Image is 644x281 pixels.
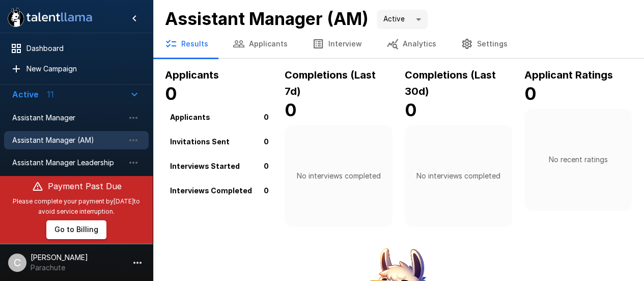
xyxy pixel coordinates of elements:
p: 0 [264,136,269,146]
b: 0 [405,99,417,120]
b: Completions (Last 7d) [285,69,376,97]
button: Results [153,30,220,58]
p: No recent ratings [548,155,607,165]
p: 0 [264,111,269,122]
button: Applicants [220,30,300,58]
b: Applicant Ratings [524,69,613,81]
p: No interviews completed [416,171,500,181]
button: Analytics [374,30,449,58]
p: No interviews completed [296,171,380,181]
b: 0 [285,99,297,120]
b: 0 [165,83,177,104]
p: 0 [264,160,269,171]
b: Assistant Manager (AM) [165,8,369,29]
b: 0 [524,83,537,104]
div: Active [377,10,428,29]
button: Settings [449,30,520,58]
button: Interview [300,30,374,58]
b: Completions (Last 30d) [405,69,496,97]
p: 0 [264,185,269,195]
b: Applicants [165,69,219,81]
